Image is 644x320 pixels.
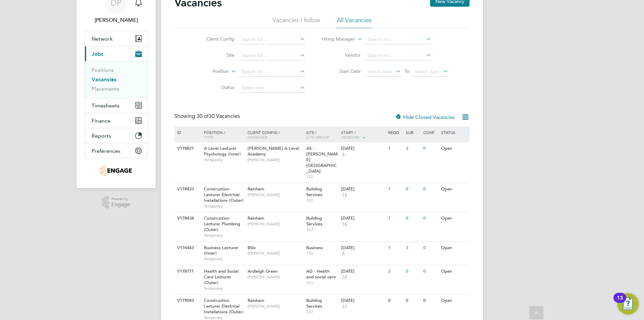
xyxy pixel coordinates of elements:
[365,35,431,44] input: Search for...
[404,242,422,254] div: 3
[111,202,130,208] span: Engage
[404,183,422,195] div: 0
[190,68,229,75] label: Position
[439,183,469,195] div: Open
[306,227,338,232] span: 107
[341,146,385,151] div: [DATE]
[204,268,238,285] span: Health and Social Care Lecturer (Outer)
[248,274,303,280] span: [PERSON_NAME]
[368,68,392,75] span: Select date
[386,242,404,254] div: 1
[174,113,241,120] div: Showing
[85,46,147,61] button: Jobs
[439,265,469,278] div: Open
[204,134,213,140] span: Type
[92,102,119,109] span: Timesheets
[248,215,264,221] span: Rainham
[386,142,404,155] div: 1
[386,294,404,307] div: 0
[85,128,147,143] button: Reports
[92,76,116,83] a: Vacancies
[92,148,120,154] span: Preferences
[306,298,322,309] span: Building Services
[199,127,246,143] div: Position /
[204,286,244,291] span: Temporary
[175,142,199,155] div: V178821
[204,186,244,203] span: Construction Lecturer Electrical Installations (Outer)
[196,36,234,42] label: Client Config
[175,127,199,138] div: ID
[339,127,386,143] div: Start /
[102,196,130,209] a: Powered byEngage
[306,134,329,140] span: Site Group
[617,293,639,315] button: Open Resource Center, 13 new notifications
[439,142,469,155] div: Open
[341,221,348,227] span: 14
[175,183,199,195] div: V178433
[248,145,299,157] span: [PERSON_NAME] A Level Academy
[404,127,422,138] div: Sub
[341,151,345,157] span: 6
[341,274,348,280] span: 10
[239,35,305,44] input: Search for...
[306,268,336,280] span: AG - Health and social care
[85,61,147,98] div: Jobs
[341,216,385,221] div: [DATE]
[197,113,209,120] span: 30 of
[248,245,256,250] span: BSix
[92,36,113,42] span: Network
[386,127,404,138] div: Reqd
[248,134,267,140] span: Manager
[92,118,110,124] span: Finance
[306,215,322,227] span: Building Services
[306,280,338,285] span: 101
[85,31,147,46] button: Network
[341,192,348,198] span: 14
[248,298,264,303] span: Rainham
[341,250,345,256] span: 4
[85,113,147,128] button: Finance
[341,304,348,309] span: 11
[341,134,360,140] span: Vendors
[204,215,240,232] span: Construction Lecturer Plumbing (Outer)
[248,250,303,256] span: [PERSON_NAME]
[85,98,147,113] button: Timesheets
[239,51,305,60] input: Search for...
[341,269,385,274] div: [DATE]
[246,127,305,143] div: Client Config /
[100,165,131,176] img: jambo-logo-retina.png
[422,294,439,307] div: 0
[248,157,303,163] span: [PERSON_NAME]
[175,265,199,278] div: V178771
[404,142,422,155] div: 3
[337,16,372,28] li: All Vacancies
[306,198,338,203] span: 107
[92,133,111,139] span: Reports
[204,145,241,157] span: A Level Lecturer Psychology (Inner)
[85,143,147,158] button: Preferences
[439,212,469,225] div: Open
[404,265,422,278] div: 0
[439,127,469,138] div: Status
[386,212,404,225] div: 1
[204,157,244,163] span: Temporary
[439,242,469,254] div: Open
[248,221,303,227] span: [PERSON_NAME]
[322,52,361,58] label: Vendor
[341,298,385,304] div: [DATE]
[92,67,114,73] a: Positions
[248,186,264,192] span: Rainham
[404,212,422,225] div: 0
[316,36,355,43] label: Hiring Manager
[85,16,148,24] span: Danielle Page
[175,294,199,307] div: V179043
[386,183,404,195] div: 1
[386,265,404,278] div: 2
[395,114,455,120] label: Hide Closed Vacancies
[305,127,340,143] div: Site /
[306,174,338,179] span: 122
[204,298,244,315] span: Construction Lecturer Electrical Installations (Outer)
[92,51,103,57] span: Jobs
[404,294,422,307] div: 0
[306,145,338,174] span: AS - [PERSON_NAME][GEOGRAPHIC_DATA]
